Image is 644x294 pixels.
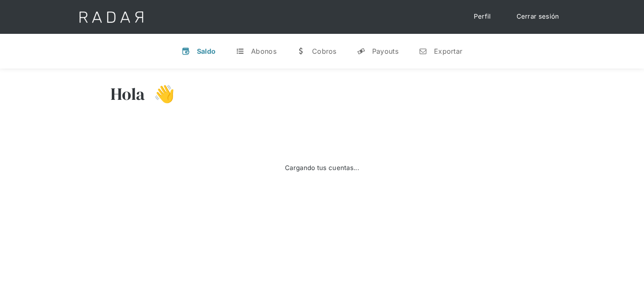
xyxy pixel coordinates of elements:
div: Abonos [251,47,276,55]
h3: 👋 [145,83,175,104]
a: Cerrar sesión [508,8,568,25]
div: y [357,47,365,55]
div: v [182,47,190,55]
div: w [297,47,305,55]
div: Exportar [434,47,462,55]
div: Cobros [312,47,337,55]
div: t [236,47,244,55]
a: Perfil [465,8,500,25]
div: Payouts [372,47,398,55]
div: n [419,47,427,55]
h3: Hola [111,83,145,104]
div: Saldo [197,47,216,55]
div: Cargando tus cuentas... [285,163,359,173]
